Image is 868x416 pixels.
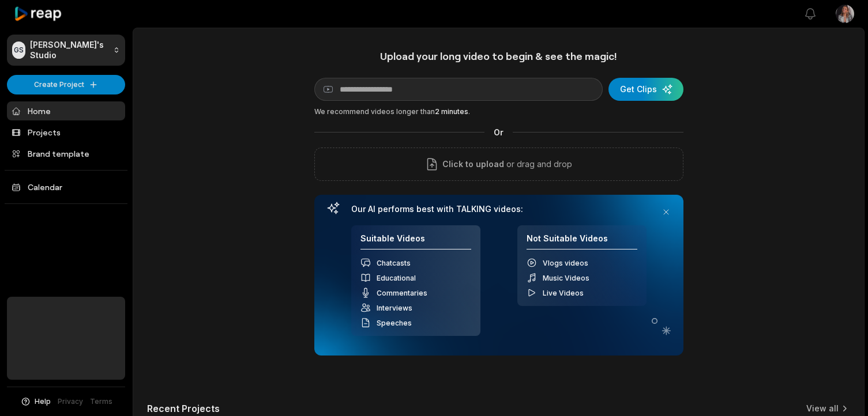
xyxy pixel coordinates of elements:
[806,403,839,414] a: View all
[360,233,471,250] h4: Suitable Videos
[608,78,683,101] button: Get Clips
[377,274,416,282] span: Educational
[504,157,572,171] p: or drag and drop
[147,403,220,414] h2: Recent Projects
[351,204,647,214] h3: Our AI performs best with TALKING videos:
[58,396,83,407] a: Privacy
[35,396,51,407] span: Help
[543,289,584,297] span: Live Videos
[543,259,588,267] span: Vlogs videos
[377,289,427,297] span: Commentaries
[20,396,51,407] button: Help
[90,396,112,407] a: Terms
[7,123,125,142] a: Projects
[7,101,125,120] a: Home
[12,41,25,59] div: GS
[7,75,125,94] button: Create Project
[30,40,108,60] p: [PERSON_NAME]'s Studio
[314,107,683,117] div: We recommend videos longer than .
[543,274,589,282] span: Music Videos
[435,107,468,116] span: 2 minutes
[377,319,412,327] span: Speeches
[484,126,513,138] span: Or
[7,177,125,196] a: Calendar
[377,259,411,267] span: Chatcasts
[314,50,683,63] h1: Upload your long video to begin & see the magic!
[7,144,125,163] a: Brand template
[442,157,504,171] span: Click to upload
[527,233,637,250] h4: Not Suitable Videos
[377,304,412,312] span: Interviews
